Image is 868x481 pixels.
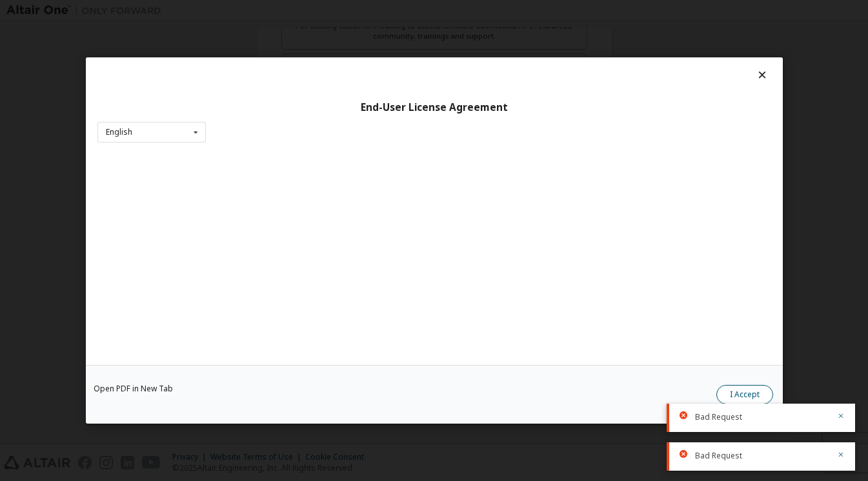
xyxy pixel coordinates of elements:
[695,451,742,461] span: Bad Request
[97,101,771,114] div: End-User License Agreement
[106,128,132,136] div: English
[94,385,173,393] a: Open PDF in New Tab
[695,412,742,422] span: Bad Request
[716,385,773,404] button: I Accept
